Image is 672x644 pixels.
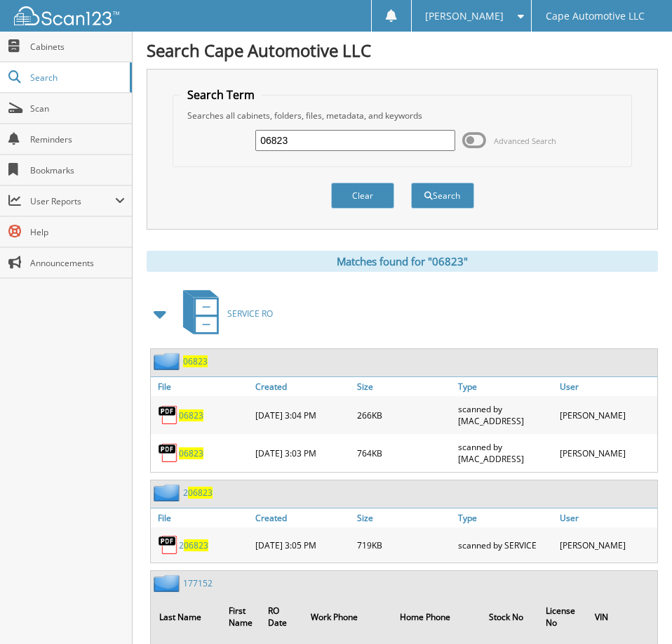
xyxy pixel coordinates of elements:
div: scanned by SERVICE [455,531,556,559]
a: Size [354,508,455,527]
a: 206823 [179,539,208,551]
img: folder2.png [154,484,183,501]
a: File [151,377,252,396]
th: Stock No [482,596,537,637]
div: [DATE] 3:05 PM [252,531,353,559]
iframe: Chat Widget [602,577,672,644]
img: PDF.png [158,405,179,426]
span: User Reports [30,195,115,207]
a: File [151,508,252,527]
div: [PERSON_NAME] [556,438,657,468]
div: scanned by [MAC_ADDRESS] [455,400,556,431]
span: Scan [30,103,125,114]
div: 719KB [354,531,455,559]
div: 764KB [354,438,455,468]
div: scanned by [MAC_ADDRESS] [455,438,556,468]
th: Last Name [152,596,220,637]
a: Type [455,508,556,527]
a: 06823 [179,409,203,421]
th: First Name [222,596,260,637]
a: 206823 [183,487,213,499]
button: Clear [331,183,394,209]
img: folder2.png [154,574,183,592]
th: RO Date [261,596,302,637]
span: 06823 [184,539,208,551]
span: SERVICE RO [227,308,273,320]
a: Size [354,377,455,396]
span: [PERSON_NAME] [425,12,504,20]
a: 177152 [183,577,213,589]
th: License No [539,596,586,637]
a: Created [252,377,353,396]
span: Advanced Search [494,136,556,146]
legend: Search Term [180,87,262,103]
span: Cape Automotive LLC [546,12,645,20]
span: Reminders [30,133,125,145]
a: Type [455,377,556,396]
div: [DATE] 3:04 PM [252,400,353,431]
div: [PERSON_NAME] [556,531,657,559]
span: Help [30,226,125,238]
span: Cabinets [30,41,125,53]
span: 06823 [188,487,213,499]
div: [DATE] 3:03 PM [252,438,353,468]
a: SERVICE RO [175,286,273,341]
div: Searches all cabinets, folders, files, metadata, and keywords [180,110,624,121]
div: Matches found for "06823" [147,251,658,272]
th: Home Phone [393,596,481,637]
a: 06823 [179,447,203,459]
button: Search [411,183,474,209]
span: Bookmarks [30,164,125,176]
a: User [556,508,657,527]
img: scan123-logo-white.svg [14,6,119,25]
a: Created [252,508,353,527]
a: User [556,377,657,396]
div: 266KB [354,400,455,431]
img: PDF.png [158,442,179,464]
div: [PERSON_NAME] [556,400,657,431]
img: folder2.png [154,353,183,370]
span: Search [30,72,123,84]
span: Announcements [30,257,125,269]
img: PDF.png [158,534,179,556]
h1: Search Cape Automotive LLC [147,39,658,62]
th: Work Phone [304,596,391,637]
a: 06823 [183,355,208,367]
